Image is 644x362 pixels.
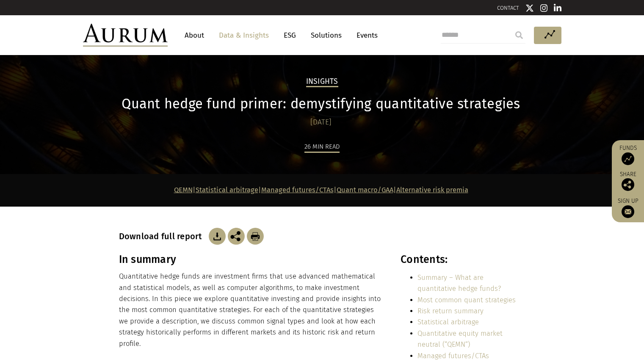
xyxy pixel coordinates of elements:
h2: Insights [306,77,338,87]
a: Solutions [307,28,346,43]
a: ESG [279,28,300,43]
img: Access Funds [622,152,634,165]
img: Sign up to our newsletter [622,205,634,218]
a: Managed futures/CTAs [417,352,489,360]
a: Alternative risk premia [396,186,468,194]
img: Linkedin icon [554,4,561,12]
h3: Contents: [401,253,523,266]
a: Funds [616,144,640,165]
h1: Quant hedge fund primer: demystifying quantitative strategies [119,96,523,112]
strong: | | | | [174,186,468,194]
img: Twitter icon [525,4,534,12]
input: Submit [511,27,528,44]
div: [DATE] [119,116,523,128]
a: Managed futures/CTAs [261,186,334,194]
img: Download Article [247,228,264,245]
a: Statistical arbitrage [417,318,479,326]
a: About [180,28,208,43]
img: Share this post [228,228,245,245]
a: Quantitative equity market neutral (“QEMN”) [417,329,503,348]
h3: In summary [119,253,382,266]
h3: Download full report [119,231,207,241]
p: Quantitative hedge funds are investment firms that use advanced mathematical and statistical mode... [119,271,382,349]
a: Summary – What are quantitative hedge funds? [417,274,501,293]
a: Most common quant strategies [417,296,516,304]
a: Data & Insights [215,28,273,43]
a: QEMN [174,186,193,194]
a: Statistical arbitrage [196,186,258,194]
img: Download Article [209,228,226,245]
div: 26 min read [304,141,340,153]
img: Aurum [83,24,168,47]
img: Share this post [622,178,634,191]
img: Instagram icon [540,4,548,12]
div: Share [616,171,640,191]
a: Quant macro/GAA [337,186,393,194]
a: Risk return summary [417,307,484,315]
a: Events [352,28,378,43]
a: CONTACT [497,5,519,11]
a: Sign up [616,197,640,218]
